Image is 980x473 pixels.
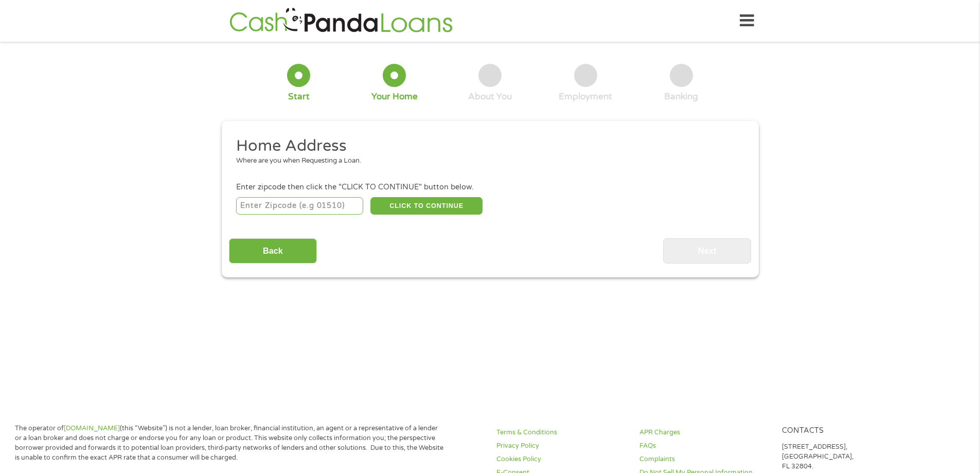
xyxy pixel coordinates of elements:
[496,454,627,464] a: Cookies Policy
[229,238,317,264] input: Back
[236,197,363,215] input: Enter Zipcode (e.g 01510)
[639,454,770,464] a: Complaints
[663,238,751,264] input: Next
[782,426,913,436] h4: Contacts
[664,91,698,102] div: Banking
[236,136,736,156] h2: Home Address
[559,91,612,102] div: Employment
[371,91,418,102] div: Your Home
[64,424,120,432] a: [DOMAIN_NAME]
[226,6,456,36] img: GetLoanNow Logo
[782,442,913,471] p: [STREET_ADDRESS], [GEOGRAPHIC_DATA], FL 32804.
[639,441,770,451] a: FAQs
[15,424,444,463] p: The operator of (this “Website”) is not a lender, loan broker, financial institution, an agent or...
[236,182,743,193] div: Enter zipcode then click the "CLICK TO CONTINUE" button below.
[288,91,310,102] div: Start
[370,197,483,215] button: CLICK TO CONTINUE
[496,441,627,451] a: Privacy Policy
[496,428,627,437] a: Terms & Conditions
[236,156,736,166] div: Where are you when Requesting a Loan.
[468,91,512,102] div: About You
[639,428,770,437] a: APR Charges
